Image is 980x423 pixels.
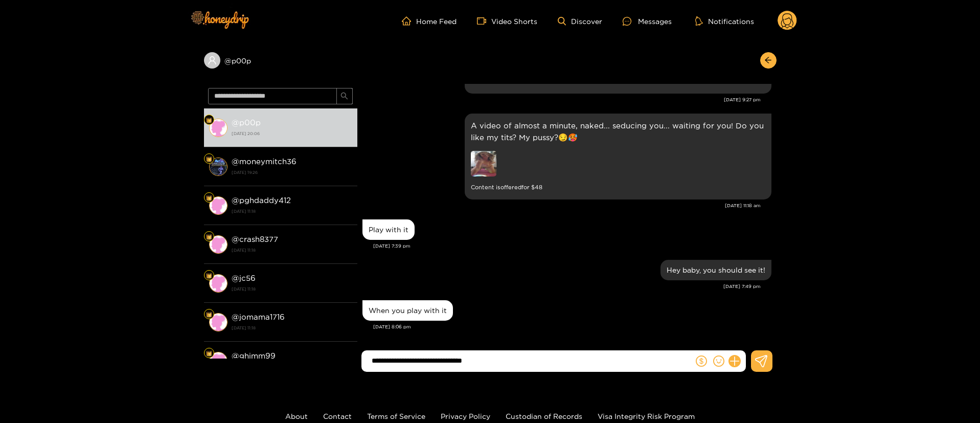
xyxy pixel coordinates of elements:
[598,412,695,420] a: Visa Integrity Risk Program
[362,202,761,209] div: [DATE] 11:18 am
[367,412,425,420] a: Terms of Service
[764,56,772,65] span: arrow-left
[362,300,453,321] div: Oct. 14, 8:06 pm
[362,219,415,240] div: Oct. 14, 7:39 pm
[694,353,709,369] button: dollar
[232,207,352,216] strong: [DATE] 11:18
[471,120,765,143] p: A video of almost a minute, naked... seducing you... waiting for you! Do you like my tits? My pus...
[209,196,227,215] img: conversation
[340,92,348,101] span: search
[232,196,291,205] strong: @ pghdaddy412
[336,88,353,104] button: search
[362,283,761,290] div: [DATE] 7:49 pm
[667,266,765,274] div: Hey baby, you should see it!
[362,96,761,103] div: [DATE] 9:27 pm
[209,119,227,137] img: conversation
[232,323,352,332] strong: [DATE] 11:18
[232,351,276,360] strong: @ ghimm99
[696,355,707,367] span: dollar
[232,235,278,243] strong: @ crash8377
[204,52,357,69] div: @p00p
[232,118,261,127] strong: @ p00p
[660,260,771,280] div: Oct. 14, 7:49 pm
[206,117,212,123] img: Fan Level
[208,56,217,65] span: user
[471,151,496,176] img: preview
[477,16,537,26] a: Video Shorts
[323,412,352,420] a: Contact
[232,157,297,166] strong: @ moneymitch36
[232,284,352,294] strong: [DATE] 11:18
[369,226,408,234] div: Play with it
[232,168,352,177] strong: [DATE] 19:26
[373,242,771,250] div: [DATE] 7:39 pm
[506,412,582,420] a: Custodian of Records
[206,273,212,279] img: Fan Level
[209,235,227,254] img: conversation
[232,246,352,255] strong: [DATE] 11:18
[232,129,352,138] strong: [DATE] 20:06
[285,412,308,420] a: About
[232,274,256,282] strong: @ jc56
[402,16,416,26] span: home
[206,195,212,201] img: Fan Level
[623,15,672,27] div: Messages
[441,412,490,420] a: Privacy Policy
[206,234,212,240] img: Fan Level
[760,52,777,69] button: arrow-left
[209,313,227,331] img: conversation
[558,17,602,26] a: Discover
[209,274,227,293] img: conversation
[373,323,771,330] div: [DATE] 8:06 pm
[232,313,285,321] strong: @ jomama1716
[209,352,227,370] img: conversation
[209,158,227,176] img: conversation
[369,306,447,315] div: When you play with it
[713,355,724,367] span: smile
[206,311,212,318] img: Fan Level
[692,16,757,26] button: Notifications
[402,16,457,26] a: Home Feed
[206,350,212,357] img: Fan Level
[465,114,771,199] div: Oct. 14, 11:18 am
[477,16,491,26] span: video-camera
[206,156,212,162] img: Fan Level
[471,182,765,193] small: Content is offered for $ 48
